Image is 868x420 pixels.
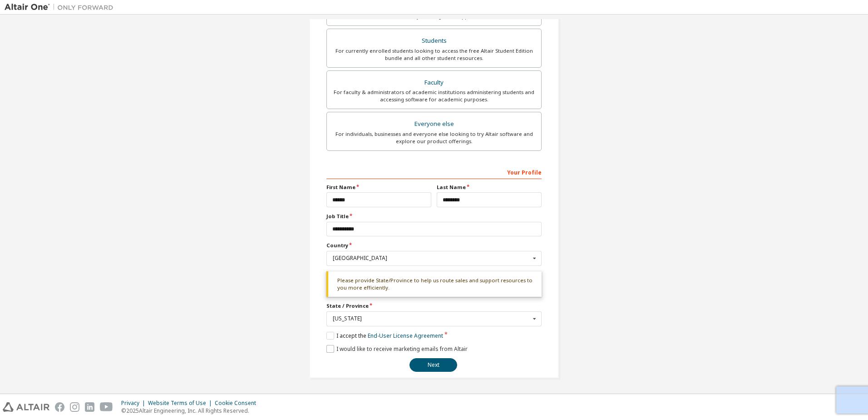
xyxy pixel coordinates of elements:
div: Website Terms of Use [148,400,215,407]
img: facebook.svg [55,402,64,412]
div: Everyone else [332,118,536,130]
div: Students [332,35,536,47]
a: End-User License Agreement [368,332,443,340]
img: altair_logo.svg [3,402,49,412]
div: For currently enrolled students looking to access the free Altair Student Edition bundle and all ... [332,47,536,62]
div: Faculty [332,76,536,89]
div: Privacy [121,400,148,407]
p: © 2025 Altair Engineering, Inc. All Rights Reserved. [121,407,261,415]
label: First Name [326,184,431,191]
div: For faculty & administrators of academic institutions administering students and accessing softwa... [332,89,536,103]
label: Country [326,242,542,249]
label: Job Title [326,213,542,220]
div: Please provide State/Province to help us route sales and support resources to you more efficiently. [326,271,542,297]
div: [GEOGRAPHIC_DATA] [333,255,530,261]
div: [US_STATE] [333,316,530,321]
label: I accept the [326,332,443,340]
img: instagram.svg [70,402,79,412]
label: I would like to receive marketing emails from Altair [326,345,468,353]
div: For individuals, businesses and everyone else looking to try Altair software and explore our prod... [332,130,536,145]
div: Your Profile [326,165,542,179]
img: youtube.svg [100,402,113,412]
label: State / Province [326,302,542,310]
img: linkedin.svg [85,402,94,412]
label: Last Name [437,184,542,191]
button: Next [409,358,457,372]
img: Altair One [5,3,118,12]
div: Cookie Consent [215,400,261,407]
